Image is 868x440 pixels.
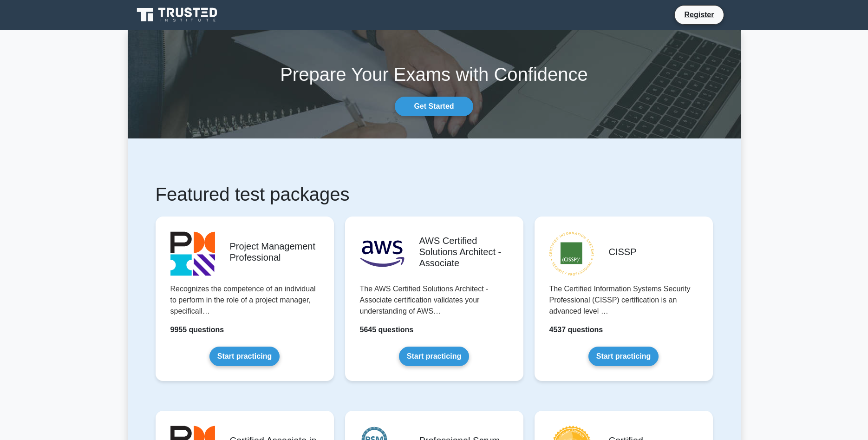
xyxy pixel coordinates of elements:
[395,97,473,116] a: Get Started
[679,9,719,20] a: Register
[156,183,713,205] h1: Featured test packages
[588,347,659,366] a: Start practicing
[209,347,280,366] a: Start practicing
[128,63,741,85] h1: Prepare Your Exams with Confidence
[399,347,469,366] a: Start practicing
